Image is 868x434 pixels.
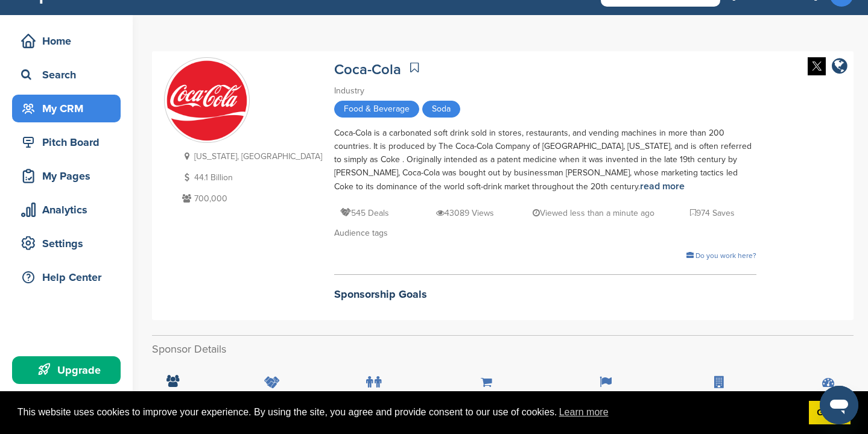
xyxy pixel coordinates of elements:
[12,162,121,190] a: My Pages
[695,251,756,260] span: Do you work here?
[18,98,121,119] div: My CRM
[334,127,756,193] div: Coca-Cola is a carbonated soft drink sold in stores, restaurants, and vending machines in more th...
[12,61,121,89] a: Search
[18,266,121,288] div: Help Center
[340,206,389,221] p: 545 Deals
[334,84,756,98] div: Industry
[820,386,858,424] iframe: Button to launch messaging window
[12,95,121,122] a: My CRM
[179,170,322,185] p: 44.1 Billion
[18,30,121,52] div: Home
[12,356,121,384] a: Upgrade
[436,206,494,221] p: 43089 Views
[640,180,685,192] a: read more
[334,227,756,240] div: Audience tags
[12,27,121,55] a: Home
[832,57,847,77] a: company link
[12,263,121,291] a: Help Center
[334,61,401,78] a: Coca-Cola
[422,101,460,118] span: Soda
[808,57,826,75] img: Twitter white
[165,58,249,143] img: Sponsorpitch & Coca-Cola
[18,131,121,153] div: Pitch Board
[12,230,121,257] a: Settings
[334,101,419,118] span: Food & Beverage
[18,359,121,381] div: Upgrade
[18,233,121,254] div: Settings
[533,206,654,221] p: Viewed less than a minute ago
[686,251,756,260] a: Do you work here?
[18,165,121,187] div: My Pages
[179,191,322,206] p: 700,000
[152,341,854,357] h2: Sponsor Details
[690,206,735,221] p: 974 Saves
[12,128,121,156] a: Pitch Board
[17,403,799,421] span: This website uses cookies to improve your experience. By using the site, you agree and provide co...
[18,199,121,221] div: Analytics
[334,286,756,303] h2: Sponsorship Goals
[179,149,322,164] p: [US_STATE], [GEOGRAPHIC_DATA]
[12,196,121,224] a: Analytics
[557,403,610,421] a: learn more about cookies
[18,64,121,86] div: Search
[809,401,851,425] a: dismiss cookie message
